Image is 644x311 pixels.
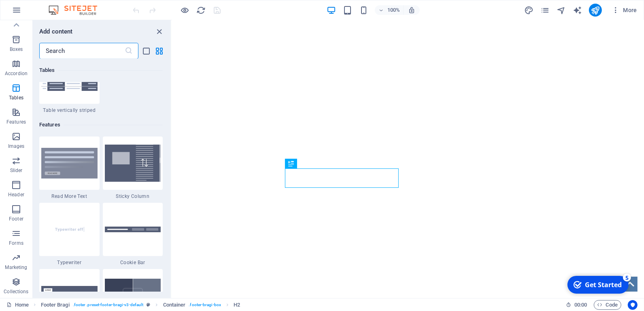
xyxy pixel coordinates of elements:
[41,300,240,310] nav: breadcrumb
[197,6,206,15] i: Reload page
[524,6,533,15] i: Design (Ctrl+Alt+Y)
[105,145,161,182] img: StickyColumn.svg
[155,46,164,56] button: grid-view
[39,193,100,200] span: Read More Text
[103,203,163,266] div: Cookie Bar
[39,43,125,59] input: Search
[408,6,415,14] i: On resize automatically adjust zoom level to fit chosen device.
[39,120,163,130] h6: Features
[234,300,240,310] span: Click to select. Double-click to edit
[47,5,107,15] img: Editor Logo
[9,216,23,222] p: Footer
[387,5,400,15] h6: 100%
[597,300,618,310] span: Code
[8,191,24,198] p: Header
[39,259,100,266] span: Typewriter
[540,5,550,15] button: pages
[5,70,28,77] p: Accordion
[41,211,98,248] img: Typewritereffect_thumbnail.svg
[540,6,550,15] i: Pages (Ctrl+Alt+S)
[41,300,70,310] span: Click to select. Double-click to edit
[574,300,587,310] span: 00 00
[9,95,23,101] p: Tables
[73,300,144,310] span: . footer .preset-footer-bragi-v3-default
[142,46,151,56] button: list-view
[39,137,100,200] div: Read More Text
[557,6,566,15] i: Navigator
[39,27,73,36] h6: Add content
[60,1,68,9] div: 5
[557,5,566,15] button: navigator
[39,50,100,113] div: Table vertically striped
[147,303,150,307] i: This element is a customizable preset
[5,264,27,271] p: Marketing
[573,5,582,15] button: text_generator
[39,107,100,113] span: Table vertically striped
[594,300,621,310] button: Code
[103,193,163,200] span: Sticky Column
[10,167,23,174] p: Slider
[524,5,534,15] button: design
[4,288,28,295] p: Collections
[573,6,582,15] i: AI Writer
[580,302,581,308] span: :
[163,300,186,310] span: Click to select. Double-click to edit
[6,300,29,310] a: Click to cancel selection. Double-click to open Pages
[628,300,638,310] button: Usercentrics
[591,6,600,15] i: Publish
[9,240,23,246] p: Forms
[103,259,163,266] span: Cookie Bar
[10,46,23,53] p: Boxes
[375,5,404,15] button: 100%
[41,148,98,179] img: Read_More_Thumbnail.svg
[8,143,25,149] p: Images
[612,6,637,14] span: More
[39,203,100,266] div: Typewriter
[6,119,26,125] p: Features
[4,3,66,21] div: Get Started 5 items remaining, 0% complete
[103,137,163,200] div: Sticky Column
[39,65,163,75] h6: Tables
[22,8,59,17] div: Get Started
[196,5,206,15] button: reload
[566,300,587,310] h6: Session time
[189,300,221,310] span: . footer-bragi-box
[41,286,98,305] img: cookie-consent-baner.svg
[180,5,190,15] button: Click here to leave preview mode and continue editing
[155,27,164,36] button: close panel
[608,4,640,17] button: More
[589,4,602,17] button: publish
[105,227,161,233] img: cookie-info.svg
